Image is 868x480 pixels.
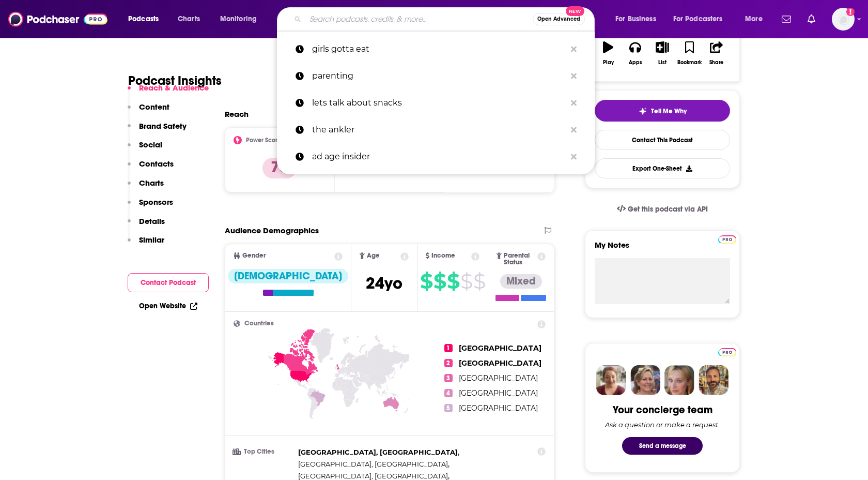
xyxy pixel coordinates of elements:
[366,273,402,293] span: 24 yo
[718,347,736,356] a: Pro website
[459,388,538,398] span: [GEOGRAPHIC_DATA]
[139,178,164,188] p: Charts
[615,12,656,26] span: For Business
[664,365,694,395] img: Jules Profile
[298,448,458,456] span: [GEOGRAPHIC_DATA], [GEOGRAPHIC_DATA]
[128,140,162,159] button: Social
[609,197,716,222] a: Get this podcast via API
[500,274,542,289] div: Mixed
[433,273,446,290] span: $
[277,143,595,170] a: ad age insider
[128,73,222,88] h1: Podcast Insights
[128,216,165,235] button: Details
[537,17,580,22] span: Open Advanced
[220,12,257,26] span: Monitoring
[718,235,736,244] img: Podchaser Pro
[128,235,164,254] button: Similar
[171,11,206,27] a: Charts
[504,252,536,266] span: Parental Status
[832,8,855,31] img: User Profile
[595,240,730,258] label: My Notes
[128,83,209,102] button: Reach & Audience
[312,63,566,89] p: parenting
[459,343,541,353] span: [GEOGRAPHIC_DATA]
[444,389,453,397] span: 4
[234,448,294,455] h3: Top Cities
[846,8,855,16] svg: Add a profile image
[246,137,286,144] h2: Power Score™
[298,458,450,470] span: ,
[699,365,729,395] img: Jon Profile
[459,373,538,383] span: [GEOGRAPHIC_DATA]
[628,205,708,214] span: Get this podcast via API
[298,446,459,458] span: ,
[459,403,538,413] span: [GEOGRAPHIC_DATA]
[121,11,172,27] button: open menu
[613,403,712,416] div: Your concierge team
[128,197,173,216] button: Sponsors
[228,269,348,283] div: [DEMOGRAPHIC_DATA]
[225,226,319,235] h2: Audience Demographics
[608,11,669,27] button: open menu
[128,178,164,197] button: Charts
[629,59,642,66] div: Apps
[639,107,647,115] img: tell me why sparkle
[287,7,605,31] div: Search podcasts, credits, & more...
[312,89,566,116] p: lets talk about snacks
[596,365,626,395] img: Sydney Profile
[277,116,595,143] a: the ankler
[213,11,270,27] button: open menu
[703,35,730,72] button: Share
[367,252,380,259] span: Age
[566,6,584,16] span: New
[139,302,197,310] a: Open Website
[603,59,614,66] div: Play
[649,35,676,72] button: List
[460,273,472,290] span: $
[673,12,723,26] span: For Podcasters
[128,121,187,140] button: Brand Safety
[262,158,297,178] p: 75
[431,252,455,259] span: Income
[676,35,703,72] button: Bookmark
[8,9,107,29] a: Podchaser - Follow, Share and Rate Podcasts
[651,107,687,115] span: Tell Me Why
[622,35,648,72] button: Apps
[128,12,159,26] span: Podcasts
[139,140,162,149] p: Social
[139,83,209,93] p: Reach & Audience
[312,116,566,143] p: the ankler
[803,10,819,28] a: Show notifications dropdown
[139,102,169,112] p: Content
[444,404,453,412] span: 5
[595,35,622,72] button: Play
[139,216,165,226] p: Details
[447,273,459,290] span: $
[128,273,209,292] button: Contact Podcast
[139,159,174,169] p: Contacts
[832,8,855,31] span: Logged in as maryalyson
[778,10,795,28] a: Show notifications dropdown
[459,358,541,368] span: [GEOGRAPHIC_DATA]
[139,121,187,131] p: Brand Safety
[832,8,855,31] button: Show profile menu
[658,59,667,66] div: List
[745,12,763,26] span: More
[139,197,173,207] p: Sponsors
[595,100,730,122] button: tell me why sparkleTell Me Why
[128,102,169,121] button: Content
[420,273,432,290] span: $
[622,437,703,455] button: Send a message
[718,348,736,356] img: Podchaser Pro
[595,158,730,178] button: Export One-Sheet
[178,12,200,26] span: Charts
[225,109,249,119] h2: Reach
[277,89,595,116] a: lets talk about snacks
[718,234,736,244] a: Pro website
[305,11,533,27] input: Search podcasts, credits, & more...
[677,59,702,66] div: Bookmark
[605,421,720,429] div: Ask a question or make a request.
[312,143,566,170] p: ad age insider
[444,344,453,352] span: 1
[595,130,730,150] a: Contact This Podcast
